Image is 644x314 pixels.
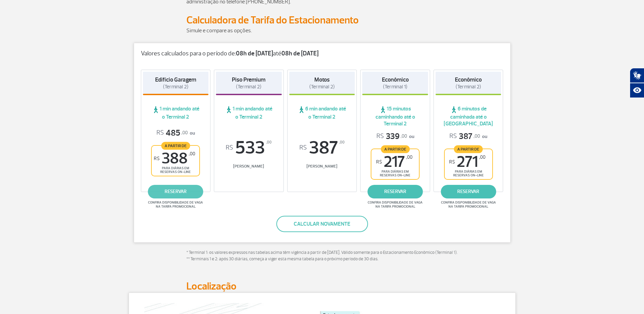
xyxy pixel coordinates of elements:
[289,164,355,169] span: [PERSON_NAME]
[186,249,458,263] p: * Terminal 1: os valores expressos nas tabelas acima têm vigência a partir de [DATE]. Válido some...
[382,76,409,83] strong: Econômico
[276,216,368,232] button: Calcular novamente
[157,128,188,138] span: 485
[186,14,458,27] h2: Calculadora de Tarifa do Estacionamento
[154,151,195,166] span: 388
[436,105,501,127] span: 6 minutos de caminhada até o [GEOGRAPHIC_DATA]
[367,200,424,209] span: Confira disponibilidade de vaga na tarifa promocional
[226,144,233,152] sup: R$
[289,105,355,120] span: 6 min andando até o Terminal 2
[216,139,282,157] span: 533
[376,131,407,142] span: 339
[147,200,204,209] span: Confira disponibilidade de vaga na tarifa promocional
[148,185,203,198] a: reservar
[376,131,414,142] p: ou
[376,154,412,170] span: 217
[154,156,160,161] sup: R$
[216,164,282,169] span: [PERSON_NAME]
[309,84,335,90] span: (Terminal 2)
[450,170,486,177] span: para diárias em reservas on-line
[163,84,188,90] span: (Terminal 2)
[157,128,195,138] p: ou
[630,68,644,98] div: Plugin de acessibilidade da Hand Talk.
[449,159,455,165] sup: R$
[456,84,481,90] span: (Terminal 2)
[454,145,483,153] span: A partir de
[189,151,195,157] sup: ,00
[143,105,209,120] span: 1 min andando até o Terminal 2
[376,159,382,165] sup: R$
[479,154,485,160] sup: ,00
[362,105,428,127] span: 15 minutos caminhando até o Terminal 2
[406,154,412,160] sup: ,00
[161,142,190,150] span: A partir de
[232,76,265,83] strong: Piso Premium
[368,185,423,198] a: reservar
[266,139,272,146] sup: ,00
[377,170,413,177] span: para diárias em reservas on-line
[440,200,497,209] span: Confira disponibilidade de vaga na tarifa promocional
[236,50,273,57] strong: 08h de [DATE]
[289,139,355,157] span: 387
[186,27,458,35] p: Simule e compare as opções.
[281,50,318,57] strong: 08h de [DATE]
[381,145,410,153] span: A partir de
[383,84,407,90] span: (Terminal 1)
[158,166,194,174] span: para diárias em reservas on-line
[299,144,307,152] sup: R$
[441,185,496,198] a: reservar
[449,131,487,142] p: ou
[449,131,480,142] span: 387
[314,76,330,83] strong: Motos
[141,50,503,57] p: Valores calculados para o período de: até
[186,280,458,293] h2: Localização
[630,68,644,83] button: Abrir tradutor de língua de sinais.
[236,84,261,90] span: (Terminal 2)
[455,76,482,83] strong: Econômico
[155,76,196,83] strong: Edifício Garagem
[216,105,282,120] span: 1 min andando até o Terminal 2
[449,154,485,170] span: 271
[339,139,345,146] sup: ,00
[630,83,644,98] button: Abrir recursos assistivos.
